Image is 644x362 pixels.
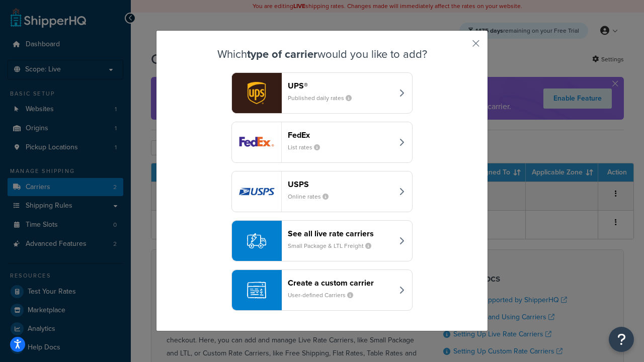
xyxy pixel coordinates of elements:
small: User-defined Carriers [288,291,361,300]
img: usps logo [232,171,281,212]
button: Create a custom carrierUser-defined Carriers [231,269,413,311]
header: Create a custom carrier [288,278,393,288]
img: fedEx logo [232,122,281,162]
button: ups logoUPS®Published daily rates [231,72,413,114]
small: Published daily rates [288,94,360,103]
img: icon-carrier-custom-c93b8a24.svg [247,281,266,300]
img: icon-carrier-liverate-becf4550.svg [247,231,266,250]
button: fedEx logoFedExList rates [231,122,413,163]
button: Open Resource Center [609,327,634,352]
strong: type of carrier [247,46,317,62]
small: Online rates [288,192,337,201]
header: FedEx [288,130,393,140]
img: ups logo [232,73,281,113]
button: usps logoUSPSOnline rates [231,171,413,212]
header: USPS [288,179,393,189]
small: Small Package & LTL Freight [288,241,379,250]
h3: Which would you like to add? [182,48,462,60]
header: See all live rate carriers [288,229,393,238]
small: List rates [288,143,328,152]
header: UPS® [288,81,393,90]
button: See all live rate carriersSmall Package & LTL Freight [231,220,413,261]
